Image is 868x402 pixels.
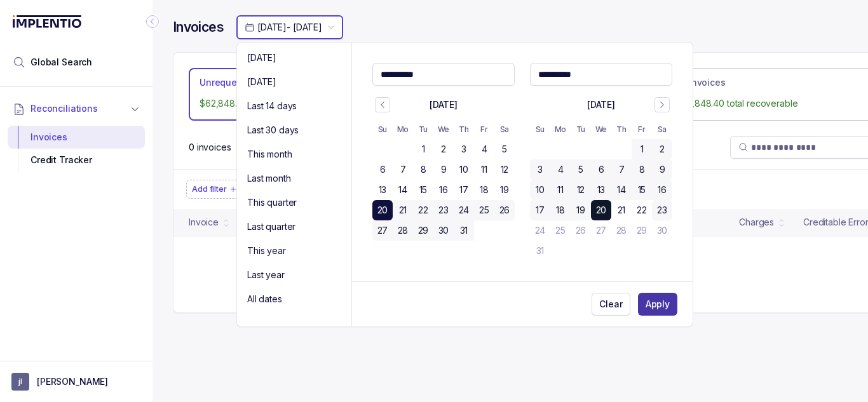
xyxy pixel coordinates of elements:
[247,51,276,64] p: [DATE]
[247,220,295,233] p: Last quarter
[646,298,670,311] p: Apply
[247,172,291,185] p: Last month
[242,96,346,116] li: Menu Item Selection Last 14 days
[638,293,677,316] button: Apply
[413,119,433,139] th: Tuesday
[530,119,550,139] th: Sunday
[18,149,135,171] div: Credit Tracker
[654,97,670,112] button: Go to next month
[8,123,145,175] div: Reconciliations
[236,15,343,39] button: Date Range Picker
[611,159,632,180] button: 7
[433,220,454,241] button: 30
[189,141,231,154] p: 0 invoices
[145,14,160,29] div: Collapse Icon
[591,220,611,241] button: 27
[632,200,652,220] button: 22
[433,180,454,200] button: 16
[530,220,550,241] button: 24
[393,220,413,241] button: 28
[11,373,29,391] span: User initials
[433,119,454,139] th: Wednesday
[247,245,286,257] p: This year
[494,159,515,180] button: 12
[591,159,611,180] button: 6
[652,159,672,180] button: 9
[494,139,515,159] button: 5
[393,180,413,200] button: 14
[242,72,346,92] li: Menu Item Selection Yesterday
[474,159,494,180] button: 11
[550,119,571,139] th: Monday
[652,200,672,220] button: 23
[37,375,108,388] p: [PERSON_NAME]
[242,168,346,189] li: Menu Item Selection Last month
[433,139,454,159] button: 2
[257,21,322,34] p: [DATE] - [DATE]
[393,119,413,139] th: Monday
[200,76,283,89] p: Unrequested Errors
[186,180,243,199] button: Filter Chip Add filter
[11,373,141,391] button: User initials[PERSON_NAME]
[189,216,219,229] div: Invoice
[247,148,292,161] p: This month
[454,119,474,139] th: Thursday
[242,48,346,68] li: Menu Item Selection Today
[242,120,346,140] li: Menu Item Selection Last 30 days
[454,139,474,159] button: 3
[571,180,591,200] button: 12
[494,200,515,220] button: 26
[592,293,630,316] button: Clear
[242,289,346,309] li: Menu Item Selection All dates
[611,220,632,241] button: 28
[494,180,515,200] button: 19
[245,21,322,34] search: Date Range Picker
[474,180,494,200] button: 18
[530,241,550,261] button: 31
[192,183,227,196] p: Add filter
[372,159,393,180] button: 6
[433,159,454,180] button: 9
[413,200,433,220] button: 22
[242,217,346,237] li: Menu Item Selection Last quarter
[474,119,494,139] th: Friday
[739,216,774,229] div: Charges
[611,119,632,139] th: Thursday
[372,180,393,200] button: 13
[242,241,346,261] li: Menu Item Selection This year
[675,76,725,89] p: All Invoices
[632,139,652,159] button: 1
[632,119,652,139] th: Friday
[591,200,611,220] button: 20
[652,180,672,200] button: 16
[247,100,297,112] p: Last 14 days
[173,18,224,36] h4: Invoices
[571,119,591,139] th: Tuesday
[652,119,672,139] th: Saturday
[611,200,632,220] button: 21
[31,102,98,115] span: Reconciliations
[200,97,411,110] p: $62,848.40 potential savings
[372,220,393,241] button: 27
[430,98,458,111] div: [DATE]
[242,144,346,164] li: Menu Item Selection This month
[530,159,550,180] button: 3
[632,159,652,180] button: 8
[550,200,571,220] button: 18
[530,200,550,220] button: 17
[632,220,652,241] button: 29
[372,200,393,220] button: 20
[550,159,571,180] button: 4
[413,139,433,159] button: 1
[247,76,276,88] p: [DATE]
[372,119,393,139] th: Sunday
[413,220,433,241] button: 29
[454,220,474,241] button: 31
[454,180,474,200] button: 17
[571,200,591,220] button: 19
[599,298,622,311] p: Clear
[393,200,413,220] button: 21
[652,139,672,159] button: 2
[247,269,285,281] p: Last year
